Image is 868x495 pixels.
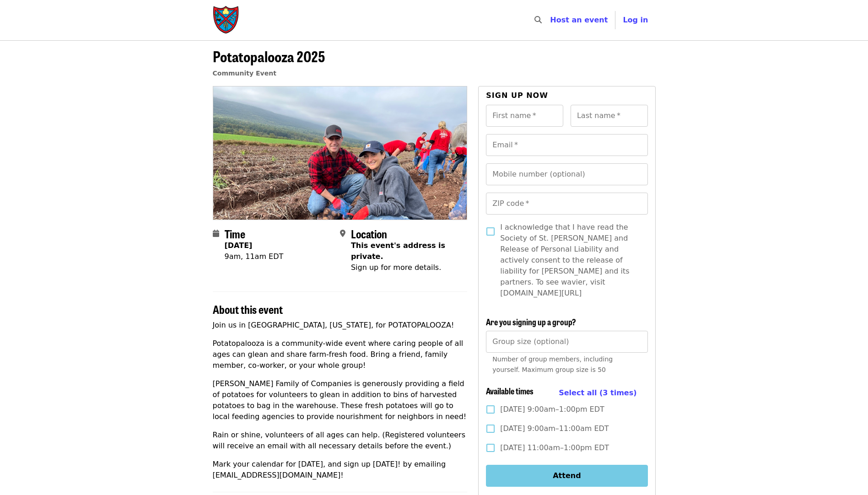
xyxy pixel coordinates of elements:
p: Rain or shine, volunteers of all ages can help. (Registered volunteers will receive an email with... [213,430,468,452]
input: Email [486,134,647,156]
p: [PERSON_NAME] Family of Companies is generously providing a field of potatoes for volunteers to g... [213,378,468,422]
span: [DATE] 9:00am–11:00am EDT [500,423,609,434]
i: search icon [534,16,542,24]
img: Society of St. Andrew - Home [213,5,240,35]
span: Location [351,226,387,242]
img: Potatopalooza 2025 organized by Society of St. Andrew [213,86,467,219]
span: [DATE] 11:00am–1:00pm EDT [500,442,609,453]
span: Sign up now [486,91,548,100]
span: Available times [486,385,534,397]
p: Join us in [GEOGRAPHIC_DATA], [US_STATE], for POTATOPALOOZA! [213,320,468,331]
span: Select all (3 times) [559,388,636,397]
input: Search [547,9,555,31]
button: Attend [486,465,647,487]
span: [DATE] 9:00am–1:00pm EDT [500,404,604,415]
p: Potatopalooza is a community-wide event where caring people of all ages can glean and share farm-... [213,338,468,371]
input: Mobile number (optional) [486,163,647,185]
input: Last name [571,105,648,127]
input: ZIP code [486,193,647,215]
i: map-marker-alt icon [340,229,345,238]
div: 9am, 11am EDT [225,251,284,262]
span: Time [225,226,245,242]
strong: [DATE] [225,241,253,250]
p: Mark your calendar for [DATE], and sign up [DATE]! by emailing [EMAIL_ADDRESS][DOMAIN_NAME]! [213,459,468,481]
span: This event's address is private. [351,241,445,261]
span: I acknowledge that I have read the Society of St. [PERSON_NAME] and Release of Personal Liability... [500,222,640,299]
button: Log in [615,11,655,29]
span: About this event [213,301,283,317]
a: Host an event [550,16,608,24]
button: Select all (3 times) [559,386,636,400]
a: Community Event [213,70,276,77]
input: [object Object] [486,331,647,353]
span: Number of group members, including yourself. Maximum group size is 50 [492,355,613,373]
span: Log in [623,16,648,24]
span: Potatopalooza 2025 [213,45,325,67]
input: First name [486,105,563,127]
span: Sign up for more details. [351,263,441,272]
i: calendar icon [213,229,219,238]
span: Are you signing up a group? [486,316,576,328]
